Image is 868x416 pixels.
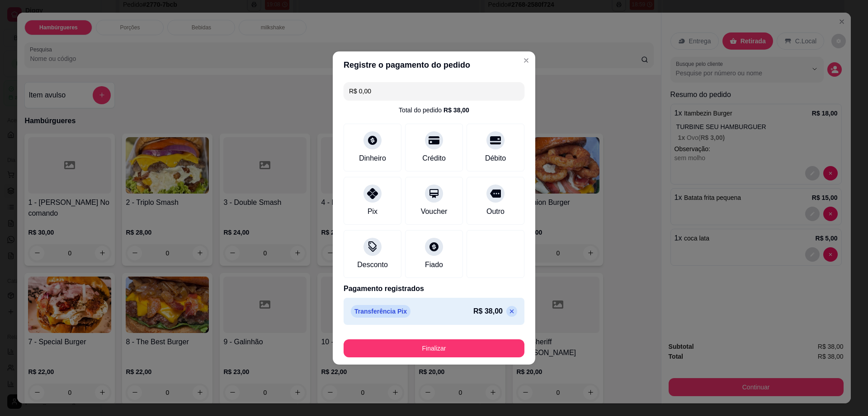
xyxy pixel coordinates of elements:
[485,153,506,164] div: Débito
[357,259,388,270] div: Desconto
[421,206,448,217] div: Voucher
[333,51,535,79] header: Registre o pagamento do pedido
[359,153,386,164] div: Dinheiro
[425,259,443,270] div: Fiado
[519,53,533,68] button: Close
[399,106,469,115] div: Total do pedido
[344,339,524,357] button: Finalizar
[443,106,469,115] div: R$ 38,00
[422,153,446,164] div: Crédito
[351,305,410,318] p: Transferência Pix
[473,306,503,317] p: R$ 38,00
[349,82,519,100] input: Ex.: hambúrguer de cordeiro
[344,283,524,294] p: Pagamento registrados
[486,206,505,217] div: Outro
[368,206,377,217] div: Pix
